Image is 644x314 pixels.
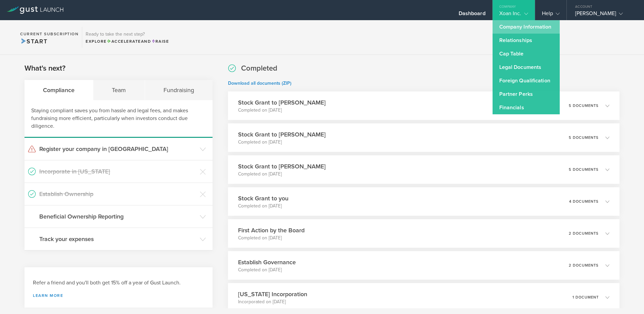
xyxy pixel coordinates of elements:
[569,264,599,267] p: 2 documents
[569,136,599,140] p: 5 documents
[25,100,213,138] div: Staying compliant saves you from hassle and legal fees, and makes fundraising more efficient, par...
[25,64,65,73] h2: What's next?
[238,194,288,203] h3: Stock Grant to you
[39,145,196,153] h3: Register your company in [GEOGRAPHIC_DATA]
[39,235,196,243] h3: Track your expenses
[238,226,305,235] h3: First Action by the Board
[238,290,307,299] h3: [US_STATE] Incorporation
[238,267,296,273] p: Completed on [DATE]
[238,171,326,178] p: Completed on [DATE]
[459,10,486,20] div: Dashboard
[238,139,326,146] p: Completed on [DATE]
[39,167,196,176] h3: Incorporate in [US_STATE]
[82,27,172,48] div: Ready to take the next step?ExploreAccelerateandRaise
[145,80,213,100] div: Fundraising
[241,64,277,73] h2: Completed
[228,80,291,86] a: Download all documents (ZIP)
[575,10,632,20] div: [PERSON_NAME]
[93,80,145,100] div: Team
[572,296,599,299] p: 1 document
[238,162,326,171] h3: Stock Grant to [PERSON_NAME]
[33,279,204,287] h3: Refer a friend and you'll both get 15% off a year of Gust Launch.
[238,258,296,267] h3: Establish Governance
[238,107,326,114] p: Completed on [DATE]
[20,38,47,45] span: Start
[39,212,196,221] h3: Beneficial Ownership Reporting
[569,232,599,235] p: 2 documents
[107,39,151,44] span: and
[238,203,288,209] p: Completed on [DATE]
[20,32,79,36] h2: Current Subscription
[86,32,169,37] h3: Ready to take the next step?
[542,10,560,20] div: Help
[569,168,599,171] p: 5 documents
[33,293,204,298] a: Learn more
[39,190,196,198] h3: Establish Ownership
[569,200,599,203] p: 4 documents
[569,104,599,108] p: 5 documents
[25,80,93,100] div: Compliance
[610,282,644,314] iframe: Chat Widget
[499,10,528,20] div: Xoan Inc.
[151,39,169,44] span: Raise
[238,130,326,139] h3: Stock Grant to [PERSON_NAME]
[86,38,169,44] div: Explore
[107,39,141,44] span: Accelerate
[238,299,307,305] p: Incorporated on [DATE]
[238,235,305,241] p: Completed on [DATE]
[238,98,326,107] h3: Stock Grant to [PERSON_NAME]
